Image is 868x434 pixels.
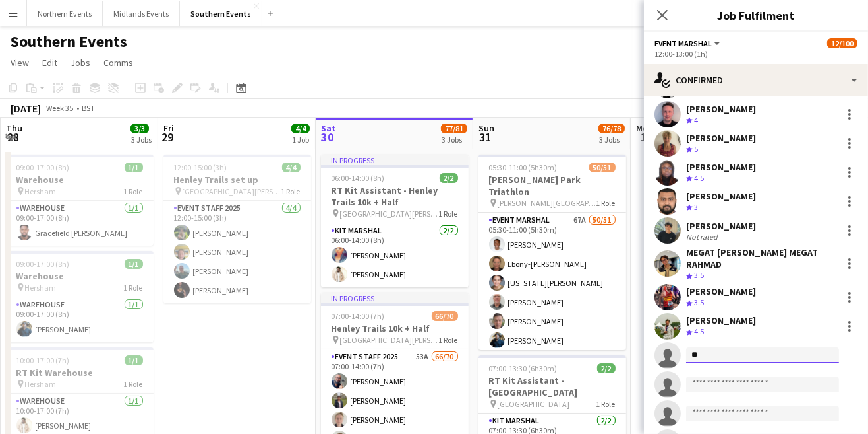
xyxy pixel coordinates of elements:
span: 29 [161,129,174,145]
span: 07:00-13:30 (6h30m) [489,363,558,373]
a: Comms [98,54,138,71]
span: Sat [321,122,336,134]
span: Edit [42,57,57,69]
div: 1 Job [292,135,309,145]
h3: Henley Trails 10k + Half [321,322,469,334]
div: [PERSON_NAME] [686,314,756,326]
h3: RT Kit Assistant - [GEOGRAPHIC_DATA] [478,375,626,398]
span: 2/2 [597,363,616,373]
span: Hersham [25,379,57,389]
div: 3 Jobs [131,135,152,145]
span: 4.5 [694,326,704,336]
app-card-role: Warehouse1/109:00-17:00 (8h)Gracefield [PERSON_NAME] [6,201,154,246]
span: Sun [478,122,494,134]
span: 10:00-17:00 (7h) [16,355,70,365]
span: 1 Role [439,335,458,345]
span: 4/4 [291,124,310,133]
h3: Warehouse [6,174,154,186]
span: 1 Role [124,186,143,196]
h3: Henley Trails set up [163,174,311,186]
h1: Southern Events [11,32,127,52]
span: 1/1 [125,355,143,365]
span: Hersham [25,186,57,196]
h3: RT Kit Assistant - Henley Trails 10k + Half [321,184,469,208]
span: 1/1 [125,163,143,172]
div: [PERSON_NAME] [686,285,756,297]
span: 50/51 [589,163,616,172]
span: 76/78 [598,124,625,133]
app-card-role: Kit Marshal2/206:00-14:00 (8h)[PERSON_NAME][PERSON_NAME] [321,223,469,287]
span: 1 [634,129,653,145]
app-job-card: In progress06:00-14:00 (8h)2/2RT Kit Assistant - Henley Trails 10k + Half [GEOGRAPHIC_DATA][PERSO... [321,155,469,287]
span: Fri [163,122,174,134]
h3: Warehouse [6,270,154,282]
div: [PERSON_NAME] [686,220,756,232]
div: 3 Jobs [442,135,467,145]
button: Northern Events [27,1,103,26]
div: Not rated [686,232,720,242]
span: 5 [694,144,698,154]
button: Southern Events [180,1,262,26]
div: 3 Jobs [599,135,624,145]
span: 30 [319,129,336,145]
app-job-card: 05:30-11:00 (5h30m)50/51[PERSON_NAME] Park Triathlon [PERSON_NAME][GEOGRAPHIC_DATA]1 RoleEvent Ma... [478,155,626,350]
span: [PERSON_NAME][GEOGRAPHIC_DATA] [498,198,596,208]
div: In progress [321,293,469,303]
span: 05:30-11:00 (5h30m) [489,163,558,172]
span: 1 Role [124,379,143,389]
div: [PERSON_NAME] [686,190,756,202]
span: 31 [477,129,494,145]
span: View [11,57,29,69]
span: 1 Role [439,209,458,219]
span: 1 Role [596,399,616,409]
app-job-card: 09:00-17:00 (8h)1/1Warehouse Hersham1 RoleWarehouse1/109:00-17:00 (8h)Gracefield [PERSON_NAME] [6,155,154,246]
span: Mon [636,122,653,134]
span: 3.5 [694,297,704,307]
div: Confirmed [644,64,868,96]
h3: [PERSON_NAME] Park Triathlon [478,174,626,198]
span: 4/4 [282,163,301,172]
div: BST [82,103,95,113]
span: 3 [694,202,698,212]
span: [GEOGRAPHIC_DATA][PERSON_NAME] [340,209,439,219]
span: 1 Role [596,198,616,208]
h3: Job Fulfilment [644,7,868,24]
app-job-card: 09:00-17:00 (8h)1/1Warehouse Hersham1 RoleWarehouse1/109:00-17:00 (8h)[PERSON_NAME] [6,251,154,342]
a: Edit [37,54,63,71]
span: Thu [6,122,22,134]
app-card-role: Event Staff 20254/412:00-15:00 (3h)[PERSON_NAME][PERSON_NAME][PERSON_NAME][PERSON_NAME] [163,201,311,303]
span: 3/3 [130,124,149,133]
span: [GEOGRAPHIC_DATA] [498,399,570,409]
span: Hersham [25,283,57,293]
span: Jobs [71,57,90,69]
div: 12:00-13:00 (1h) [654,49,857,59]
span: [GEOGRAPHIC_DATA][PERSON_NAME] [340,335,439,345]
app-job-card: 12:00-15:00 (3h)4/4Henley Trails set up [GEOGRAPHIC_DATA][PERSON_NAME]1 RoleEvent Staff 20254/412... [163,155,311,303]
span: 28 [4,129,22,145]
span: 09:00-17:00 (8h) [16,259,70,269]
span: 1 Role [124,283,143,293]
div: [PERSON_NAME] [686,132,756,144]
span: 12:00-15:00 (3h) [174,163,227,172]
span: 3.5 [694,270,704,280]
span: Comms [103,57,133,69]
div: [PERSON_NAME] [686,103,756,115]
div: In progress [321,155,469,165]
span: 77/81 [441,124,467,133]
button: Event Marshal [654,38,722,48]
div: MEGAT [PERSON_NAME] MEGAT RAHMAD [686,246,836,270]
span: 1/1 [125,259,143,269]
app-card-role: Warehouse1/109:00-17:00 (8h)[PERSON_NAME] [6,297,154,342]
span: [GEOGRAPHIC_DATA][PERSON_NAME] [183,186,281,196]
span: 1 Role [281,186,301,196]
span: 12/100 [827,38,857,48]
span: 06:00-14:00 (8h) [332,173,385,183]
div: [PERSON_NAME] [686,161,756,173]
span: 2/2 [440,173,458,183]
a: Jobs [65,54,96,71]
